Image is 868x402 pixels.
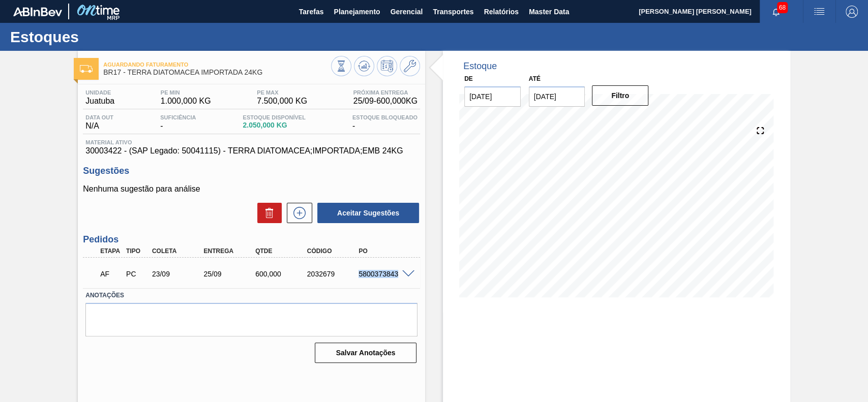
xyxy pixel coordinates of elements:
[529,75,541,82] label: Até
[464,86,521,107] input: dd/mm/yyyy
[253,270,310,278] div: 600,000
[377,56,397,76] button: Programar Estoque
[158,114,198,131] div: -
[282,203,312,223] div: Nova sugestão
[243,121,305,129] span: 2.050,000 KG
[80,65,93,73] img: Ícone
[334,6,380,18] span: Planejamento
[317,203,419,223] button: Aceitar Sugestões
[85,146,417,156] span: 30003422 - (SAP Legado: 50041115) - TERRA DIATOMACEA;IMPORTADA;EMB 24KG
[257,89,307,96] span: PE MAX
[243,114,305,120] span: Estoque Disponível
[529,6,569,18] span: Master Data
[85,288,417,303] label: Anotações
[98,248,124,255] div: Etapa
[529,86,585,107] input: dd/mm/yyyy
[433,6,473,18] span: Transportes
[83,234,420,245] h3: Pedidos
[400,56,420,76] button: Ir ao Master Data / Geral
[299,6,324,18] span: Tarefas
[257,97,307,106] span: 7.500,000 KG
[85,114,113,120] span: Data out
[760,5,792,19] button: Notificações
[201,248,258,255] div: Entrega
[100,270,122,278] p: AF
[83,114,116,131] div: N/A
[161,97,211,106] span: 1.000,000 KG
[353,89,417,96] span: Próxima Entrega
[85,97,114,106] span: Juatuba
[98,263,124,285] div: Aguardando Faturamento
[149,270,207,278] div: 23/09/2025
[354,56,374,76] button: Atualizar Gráfico
[464,75,473,82] label: De
[83,166,420,176] h3: Sugestões
[83,184,420,194] p: Nenhuma sugestão para análise
[391,6,423,18] span: Gerencial
[305,248,362,255] div: Código
[463,61,497,72] div: Estoque
[253,248,310,255] div: Qtde
[124,270,150,278] div: Pedido de Compra
[356,270,413,278] div: 5800373843
[331,56,351,76] button: Visão Geral dos Estoques
[85,89,114,96] span: Unidade
[160,114,196,120] span: Suficiência
[85,139,417,145] span: Material ativo
[161,89,211,96] span: PE MIN
[315,343,416,363] button: Salvar Anotações
[846,6,858,18] img: Logout
[103,69,331,76] span: BR17 - TERRA DIATOMACEA IMPORTADA 24KG
[777,2,788,13] span: 68
[352,114,417,120] span: Estoque Bloqueado
[312,202,420,224] div: Aceitar Sugestões
[305,270,362,278] div: 2032679
[103,61,331,68] span: Aguardando Faturamento
[124,248,150,255] div: Tipo
[592,85,648,106] button: Filtro
[149,248,207,255] div: Coleta
[356,248,413,255] div: PO
[201,270,258,278] div: 25/09/2025
[252,203,282,223] div: Excluir Sugestões
[353,97,417,106] span: 25/09 - 600,000 KG
[813,6,825,18] img: userActions
[350,114,420,131] div: -
[10,31,191,43] h1: Estoques
[484,6,518,18] span: Relatórios
[13,7,62,16] img: TNhmsLtSVTkK8tSr43FrP2fwEKptu5GPRR3wAAAABJRU5ErkJggg==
